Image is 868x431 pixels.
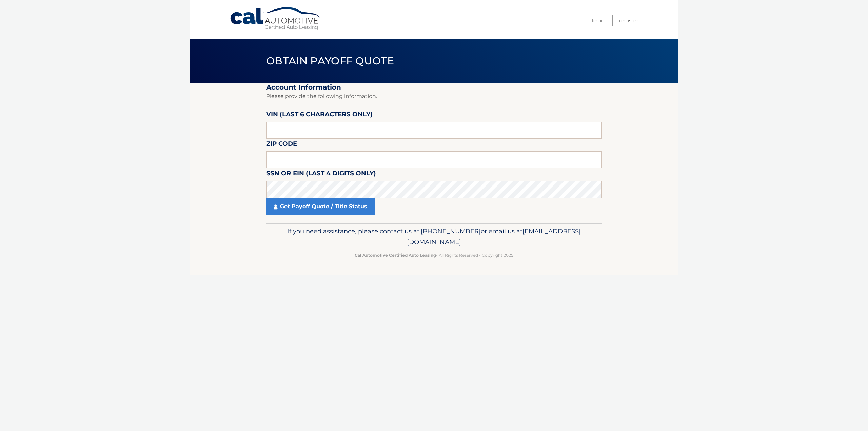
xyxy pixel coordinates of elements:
[266,83,602,92] h2: Account Information
[266,168,376,181] label: SSN or EIN (last 4 digits only)
[266,55,394,67] span: Obtain Payoff Quote
[271,252,597,259] p: - All Rights Reserved - Copyright 2025
[266,109,373,122] label: VIN (last 6 characters only)
[271,226,597,248] p: If you need assistance, please contact us at: or email us at
[266,198,375,215] a: Get Payoff Quote / Title Status
[266,92,602,101] p: Please provide the following information.
[355,253,436,258] strong: Cal Automotive Certified Auto Leasing
[421,227,481,235] span: [PHONE_NUMBER]
[592,15,605,26] a: Login
[230,7,321,31] a: Cal Automotive
[619,15,638,26] a: Register
[266,139,297,151] label: Zip Code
